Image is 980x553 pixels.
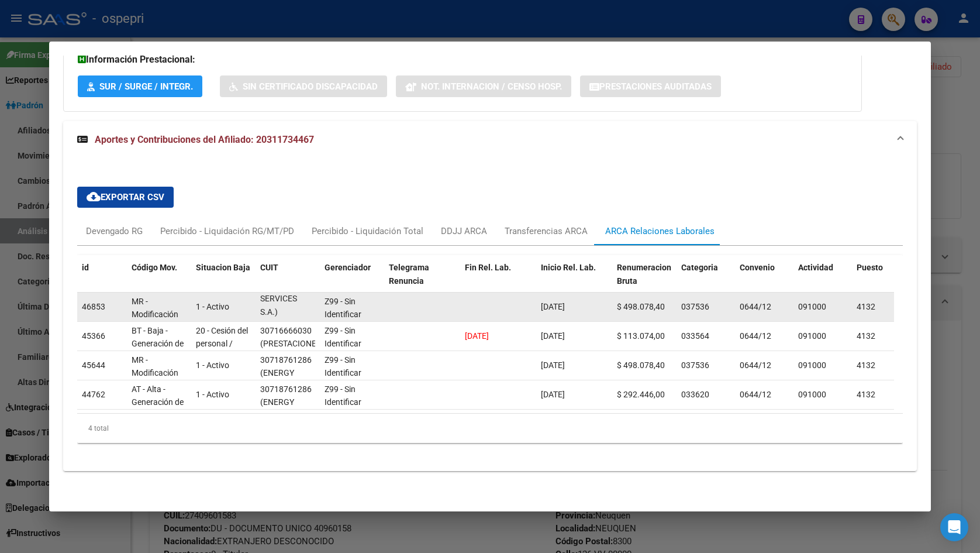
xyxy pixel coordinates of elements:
[78,53,847,67] h3: Información Prestacional:
[78,75,202,97] button: SUR / SURGE / INTEGR.
[82,302,105,311] span: 46853
[857,390,875,399] span: 4132
[541,360,565,370] span: [DATE]
[605,225,715,238] div: ARCA Relaciones Laborales
[465,331,489,341] span: [DATE]
[740,263,775,272] span: Convenio
[677,255,735,307] datatable-header-cell: Categoria
[82,390,105,399] span: 44762
[86,225,143,238] div: Devengado RG
[857,263,883,272] span: Puesto
[325,355,361,378] span: Z99 - Sin Identificar
[389,263,429,286] span: Telegrama Renuncia
[196,360,229,370] span: 1 - Activo
[740,331,771,341] span: 0644/12
[541,331,565,341] span: [DATE]
[681,263,718,272] span: Categoria
[132,263,177,272] span: Código Mov.
[82,360,105,370] span: 45644
[681,331,709,341] span: 033564
[617,390,665,399] span: $ 292.446,00
[260,339,342,415] span: (PRESTACIONES GLOBALES PETROLERAS SA PETROAIKE SA [GEOGRAPHIC_DATA])
[87,190,101,204] mat-icon: cloud_download
[82,263,89,272] span: id
[99,81,193,92] span: SUR / SURGE / INTEGR.
[196,390,229,399] span: 1 - Activo
[396,75,571,97] button: Not. Internacion / Censo Hosp.
[260,263,278,272] span: CUIT
[681,390,709,399] span: 033620
[798,263,833,272] span: Actividad
[580,75,721,97] button: Prestaciones Auditadas
[852,255,910,307] datatable-header-cell: Puesto
[77,414,903,443] div: 4 total
[857,360,875,370] span: 4132
[441,225,487,238] div: DDJJ ARCA
[160,225,294,238] div: Percibido - Liquidación RG/MT/PD
[87,192,164,202] span: Exportar CSV
[260,267,297,316] span: (ENERGY FIELD SERVICES S.A.)
[95,134,314,145] span: Aportes y Contribuciones del Afiliado: 20311734467
[191,255,256,307] datatable-header-cell: Situacion Baja
[681,302,709,311] span: 037536
[220,75,387,97] button: Sin Certificado Discapacidad
[617,302,665,311] span: $ 498.078,40
[599,81,712,92] span: Prestaciones Auditadas
[256,255,320,307] datatable-header-cell: CUIT
[260,383,312,396] div: 30718761286
[63,121,917,159] mat-expansion-panel-header: Aportes y Contribuciones del Afiliado: 20311734467
[325,297,361,320] span: Z99 - Sin Identificar
[541,302,565,311] span: [DATE]
[617,360,665,370] span: $ 498.078,40
[857,331,875,341] span: 4132
[77,255,127,307] datatable-header-cell: id
[260,324,312,338] div: 30716666030
[132,326,184,362] span: BT - Baja - Generación de Clave
[127,255,191,307] datatable-header-cell: Código Mov.
[798,360,826,370] span: 091000
[260,397,297,446] span: (ENERGY FIELD SERVICES S.A.)
[196,326,248,362] span: 20 - Cesión del personal / ART.229 - LCT
[465,263,511,272] span: Fin Rel. Lab.
[132,384,184,421] span: AT - Alta - Generación de clave
[740,390,771,399] span: 0644/12
[243,81,378,92] span: Sin Certificado Discapacidad
[681,360,709,370] span: 037536
[325,384,361,407] span: Z99 - Sin Identificar
[421,81,562,92] span: Not. Internacion / Censo Hosp.
[536,255,612,307] datatable-header-cell: Inicio Rel. Lab.
[617,263,671,286] span: Renumeracion Bruta
[612,255,677,307] datatable-header-cell: Renumeracion Bruta
[325,326,361,349] span: Z99 - Sin Identificar
[793,255,852,307] datatable-header-cell: Actividad
[196,263,250,272] span: Situacion Baja
[260,353,312,367] div: 30718761286
[77,187,174,208] button: Exportar CSV
[857,302,875,311] span: 4132
[320,255,384,307] datatable-header-cell: Gerenciador
[312,225,423,238] div: Percibido - Liquidación Total
[740,360,771,370] span: 0644/12
[132,355,187,418] span: MR - Modificación de datos en la relación CUIT –CUIL
[505,225,588,238] div: Transferencias ARCA
[196,302,229,311] span: 1 - Activo
[82,331,105,341] span: 45366
[384,255,460,307] datatable-header-cell: Telegrama Renuncia
[63,159,917,471] div: Aportes y Contribuciones del Afiliado: 20311734467
[617,331,665,341] span: $ 113.074,00
[735,255,793,307] datatable-header-cell: Convenio
[325,263,371,272] span: Gerenciador
[541,263,596,272] span: Inicio Rel. Lab.
[798,390,826,399] span: 091000
[460,255,536,307] datatable-header-cell: Fin Rel. Lab.
[798,302,826,311] span: 091000
[740,302,771,311] span: 0644/12
[798,331,826,341] span: 091000
[541,390,565,399] span: [DATE]
[260,368,297,417] span: (ENERGY FIELD SERVICES S.A.)
[132,297,187,359] span: MR - Modificación de datos en la relación CUIT –CUIL
[940,513,968,541] div: Open Intercom Messenger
